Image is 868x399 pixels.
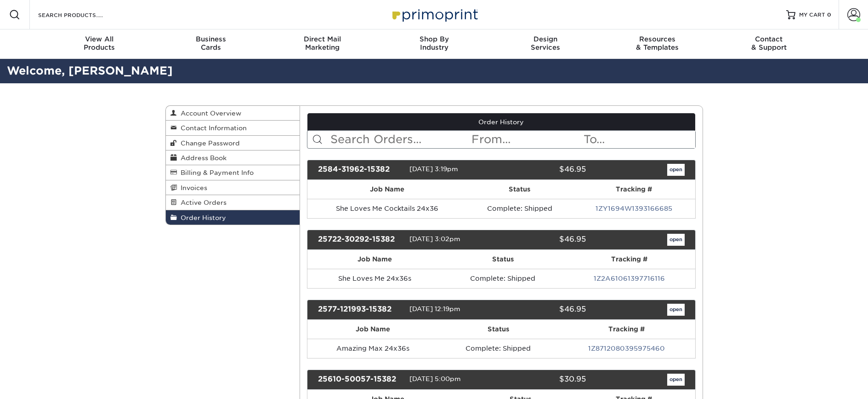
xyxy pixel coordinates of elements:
a: open [667,164,685,176]
span: Billing & Payment Info [177,169,254,176]
th: Status [439,320,558,339]
a: Change Password [166,136,300,150]
td: Complete: Shipped [442,269,564,288]
div: Industry [378,35,490,52]
span: Business [155,35,267,43]
div: 25722-30292-15382 [311,234,409,246]
div: Products [44,35,155,52]
div: 2584-31962-15382 [311,164,409,176]
th: Job Name [307,180,466,199]
a: Order History [307,113,695,131]
span: Design [490,35,601,43]
span: Contact [713,35,825,43]
a: Address Book [166,150,300,165]
a: Active Orders [166,195,300,210]
a: Direct MailMarketing [267,29,378,59]
span: Contact Information [177,124,247,132]
th: Job Name [307,320,439,339]
input: SEARCH PRODUCTS..... [37,9,127,20]
td: Complete: Shipped [439,339,558,358]
span: [DATE] 3:19pm [409,165,458,173]
th: Job Name [307,250,442,269]
span: Address Book [177,154,227,162]
a: Contact& Support [713,29,825,59]
a: Order History [166,210,300,225]
input: To... [583,131,695,148]
a: 1ZY1694W1393166685 [596,205,672,212]
a: View AllProducts [44,29,155,59]
span: Order History [177,214,226,221]
td: Complete: Shipped [466,199,573,218]
th: Status [466,180,573,199]
a: Invoices [166,180,300,195]
a: open [667,304,685,316]
div: $30.95 [494,374,593,386]
div: Marketing [267,35,378,52]
td: She Loves Me 24x36s [307,269,442,288]
a: Contact Information [166,121,300,135]
div: 25610-50057-15382 [311,374,409,386]
a: Billing & Payment Info [166,165,300,180]
div: $46.95 [494,164,593,176]
a: 1Z8712080395975460 [588,345,665,352]
div: 2577-121993-15382 [311,304,409,316]
a: open [667,234,685,246]
a: Resources& Templates [601,29,713,59]
input: Search Orders... [329,131,471,148]
span: Active Orders [177,199,227,206]
th: Tracking # [573,180,695,199]
span: View All [44,35,155,43]
td: Amazing Max 24x36s [307,339,439,358]
a: DesignServices [490,29,601,59]
div: Cards [155,35,267,52]
a: BusinessCards [155,29,267,59]
a: 1Z2A61061397716116 [594,275,665,282]
span: MY CART [799,11,825,19]
span: Shop By [378,35,490,43]
img: Primoprint [388,5,480,24]
div: & Templates [601,35,713,52]
div: & Support [713,35,825,52]
span: Invoices [177,184,207,191]
span: Account Overview [177,110,241,117]
div: $46.95 [494,234,593,246]
span: Resources [601,35,713,43]
span: [DATE] 12:19pm [409,305,460,312]
th: Tracking # [563,250,695,269]
span: [DATE] 5:00pm [409,375,461,382]
th: Status [442,250,564,269]
a: Account Overview [166,106,300,121]
div: Services [490,35,601,52]
input: From... [471,131,583,148]
td: She Loves Me Cocktails 24x36 [307,199,466,218]
span: Direct Mail [267,35,378,43]
div: $46.95 [494,304,593,316]
a: open [667,374,685,386]
span: [DATE] 3:02pm [409,235,460,243]
span: Change Password [177,139,240,147]
a: Shop ByIndustry [378,29,490,59]
th: Tracking # [558,320,695,339]
span: 0 [827,12,831,18]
